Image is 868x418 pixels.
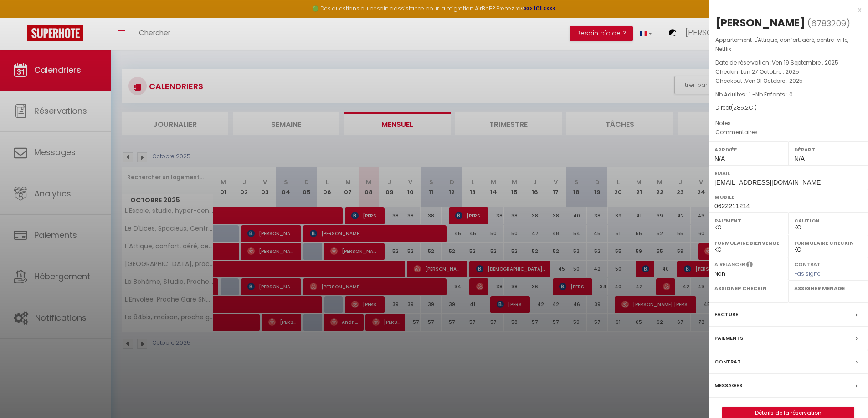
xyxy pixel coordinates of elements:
[772,59,838,66] span: Ven 19 Septembre . 2025
[733,104,749,111] span: 285.2
[714,261,745,268] label: A relancer
[715,15,805,30] div: [PERSON_NAME]
[714,216,782,225] label: Paiement
[715,67,861,76] p: Checkin :
[794,270,821,277] span: Pas signé
[714,155,725,162] span: N/A
[745,77,803,85] span: Ven 31 Octobre . 2025
[794,261,821,267] label: Contrat
[714,238,782,247] label: Formulaire Bienvenue
[731,104,757,111] span: ( € )
[714,179,822,186] span: [EMAIL_ADDRESS][DOMAIN_NAME]
[794,216,862,225] label: Caution
[714,145,782,154] label: Arrivée
[811,18,846,29] span: 6783209
[715,35,861,54] p: Appartement :
[807,17,850,30] span: ( )
[715,76,861,86] p: Checkout :
[741,68,799,76] span: Lun 27 Octobre . 2025
[714,169,862,178] label: Email
[714,357,741,367] label: Contrat
[755,91,793,98] span: Nb Enfants : 0
[794,284,862,293] label: Assigner Menage
[714,192,862,201] label: Mobile
[734,119,737,127] span: -
[709,5,861,15] div: x
[715,128,861,137] p: Commentaires :
[714,310,738,319] label: Facture
[715,104,861,112] div: Direct
[714,333,743,343] label: Paiements
[760,128,764,136] span: -
[794,145,862,154] label: Départ
[714,381,742,390] label: Messages
[715,58,861,67] p: Date de réservation :
[715,36,848,53] span: L'Attique, confort, aéré, centre-ville, Netflix
[714,202,750,210] span: 0622211214
[715,91,793,98] span: Nb Adultes : 1 -
[794,238,862,247] label: Formulaire Checkin
[715,119,861,128] p: Notes :
[714,284,782,293] label: Assigner Checkin
[794,155,805,162] span: N/A
[746,261,753,271] i: Sélectionner OUI si vous souhaiter envoyer les séquences de messages post-checkout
